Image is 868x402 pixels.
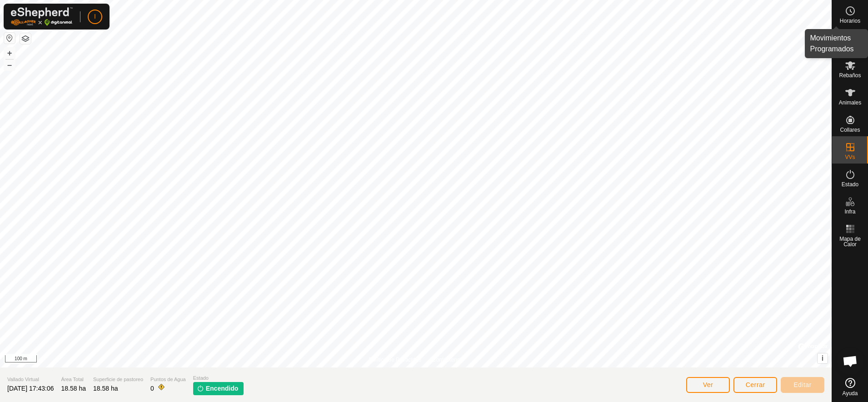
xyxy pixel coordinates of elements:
span: 18.58 ha [61,385,86,392]
button: Restablecer Mapa [4,33,15,44]
button: + [4,48,15,59]
a: Ayuda [832,374,868,400]
span: I [94,12,96,21]
button: i [818,353,828,363]
span: Ayuda [843,391,858,396]
span: Editar [793,381,812,388]
span: 18.58 ha [93,385,118,392]
span: Cerrar [746,381,765,388]
img: encender [197,385,204,392]
span: Vallado Virtual [7,376,54,383]
span: Superficie de pastoreo [93,376,143,383]
span: VVs [845,154,855,160]
button: – [4,60,15,70]
button: Editar [781,377,824,393]
span: Ver [703,381,713,388]
span: Infra [844,209,855,214]
span: Horarios [840,18,860,24]
span: Collares [840,127,860,133]
span: i [822,354,823,362]
span: Puntos de Agua [150,376,186,383]
span: [DATE] 17:43:06 [7,385,54,392]
button: Capas del Mapa [20,33,31,44]
span: Encendido [206,384,239,393]
span: Área Total [61,376,86,383]
button: Cerrar [733,377,777,393]
span: Rebaños [839,73,861,78]
span: 0 [150,385,154,392]
span: Estado [842,182,858,187]
span: Animales [839,100,861,105]
img: Logo Gallagher [11,7,73,26]
div: Chat abierto [837,347,864,375]
a: Contáctenos [432,356,463,364]
span: Alertas [842,45,858,51]
button: Ver [686,377,730,393]
span: Estado [193,374,244,382]
a: Política de Privacidad [369,356,421,364]
span: Mapa de Calor [834,236,866,247]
